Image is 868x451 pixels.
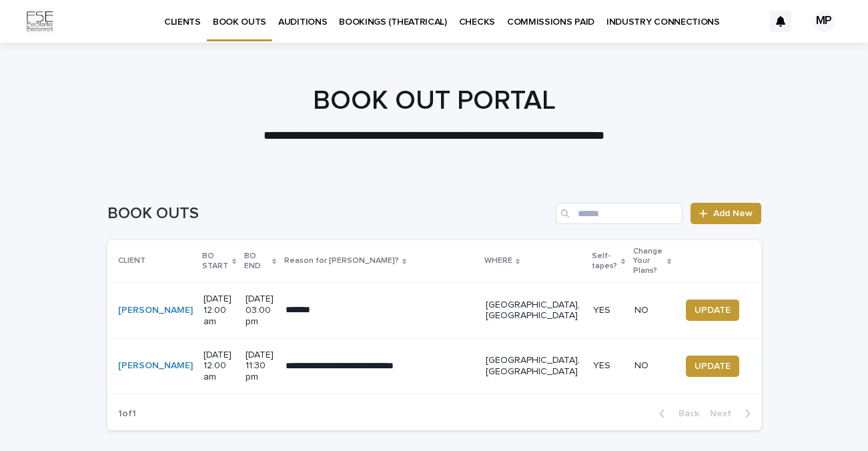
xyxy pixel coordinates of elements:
p: [DATE] 12:00 am [203,350,236,383]
p: NO [634,305,670,316]
span: Add New [713,209,753,218]
p: [DATE] 11:30 pm [246,350,275,383]
h1: BOOK OUTS [107,204,551,223]
button: UPDATE [686,300,739,321]
a: [PERSON_NAME] [118,305,193,316]
button: Back [648,408,705,420]
button: Next [705,408,761,420]
span: Next [710,409,739,418]
a: Add New [691,203,761,224]
span: UPDATE [695,304,731,317]
p: BO END [244,249,269,274]
h1: BOOK OUT PORTAL [107,85,761,117]
p: Reason for [PERSON_NAME]? [284,254,399,268]
p: [GEOGRAPHIC_DATA], [GEOGRAPHIC_DATA] [486,300,582,322]
p: YES [593,360,624,372]
p: Self-tapes? [592,249,618,274]
tr: [PERSON_NAME] [DATE] 12:00 am[DATE] 03:00 pm**** **[GEOGRAPHIC_DATA], [GEOGRAPHIC_DATA]YESNOUPDATE [107,283,761,338]
p: [DATE] 12:00 am [203,294,236,327]
div: MP [813,11,835,32]
p: Change Your Plans? [633,244,664,278]
img: Km9EesSdRbS9ajqhBzyo [27,8,53,35]
p: YES [593,305,624,316]
span: Back [671,409,699,418]
p: NO [634,360,670,372]
p: [DATE] 03:00 pm [246,294,275,327]
p: WHERE [484,254,512,268]
button: UPDATE [686,356,739,377]
p: [GEOGRAPHIC_DATA], [GEOGRAPHIC_DATA] [486,355,582,378]
p: CLIENT [118,254,145,268]
span: UPDATE [695,360,731,373]
p: BO START [202,249,230,274]
a: [PERSON_NAME] [118,360,193,372]
p: 1 of 1 [107,398,147,430]
input: Search [556,203,683,224]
